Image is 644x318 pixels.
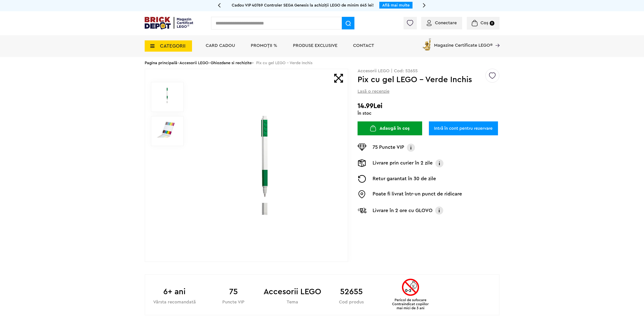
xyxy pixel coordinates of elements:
a: Contact [353,43,374,48]
a: Intră în cont pentru rezervare [429,121,498,135]
span: Coș [480,21,488,25]
img: Info livrare cu GLOVO [435,206,444,215]
div: Pericol de sufocare Contraindicat copiilor mai mici de 3 ani [389,279,432,310]
p: 75 Puncte VIP [373,144,404,152]
a: Pagina principală [145,61,177,65]
img: Pix cu gel LEGO - Verde Inchis [193,113,338,218]
button: Adaugă în coș [358,121,422,135]
b: 6+ ani [145,286,204,298]
p: Livrare prin curier în 2 zile [373,159,433,167]
div: > > > Pix cu gel LEGO - Verde Inchis [145,57,500,69]
a: Ghiozdane si rechizite [211,61,252,65]
span: CATEGORII [160,44,186,48]
a: Află mai multe [382,3,410,7]
img: Info livrare prin curier [435,159,444,167]
div: În stoc [358,111,500,116]
a: Produse exclusive [293,43,337,48]
p: Retur garantat în 30 de zile [373,175,436,183]
h2: 14.99Lei [358,102,500,110]
span: Lasă o recenzie [358,88,389,94]
img: Returnare [358,175,367,183]
img: Pix cu gel LEGO - Verde Inchis [156,121,179,138]
b: 52655 [322,286,381,298]
a: Magazine Certificate LEGO® [493,37,500,42]
div: Tema [263,300,322,304]
small: 0 [490,21,494,26]
h1: Pix cu gel LEGO - Verde Inchis [358,76,485,84]
span: Magazine Certificate LEGO® [434,37,493,48]
a: PROMOȚII % [251,43,277,48]
p: Poate fi livrat într-un punct de ridicare [373,190,462,198]
img: Livrare Glovo [358,208,367,213]
img: Livrare [358,159,367,167]
img: Easybox [358,190,367,198]
img: Pix cu gel LEGO - Verde Inchis [156,87,179,103]
b: Accesorii LEGO [263,286,322,298]
div: Cod produs [322,300,381,304]
a: Card Cadou [206,43,235,48]
div: Vârsta recomandată [145,300,204,304]
a: Conectare [427,21,457,25]
div: Puncte VIP [204,300,263,304]
p: Accesorii LEGO | Cod: 52655 [358,69,500,73]
b: 75 [204,286,263,298]
p: Livrare în 2 ore cu GLOVO [373,207,432,214]
span: Cadou VIP 40769 Controler SEGA Genesis la achiziții LEGO de minim 645 lei! [232,3,374,7]
a: Accesorii LEGO [179,61,208,65]
span: Conectare [435,21,457,25]
img: Info VIP [406,144,415,152]
img: Puncte VIP [358,144,367,151]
